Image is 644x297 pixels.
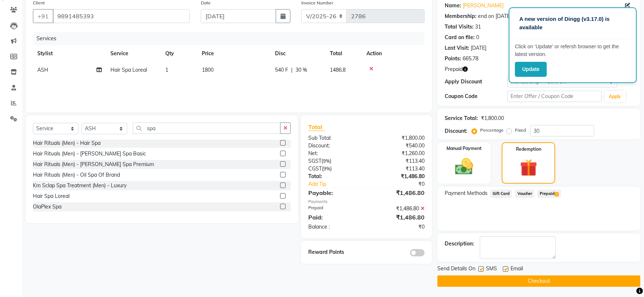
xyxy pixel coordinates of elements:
p: Click on ‘Update’ or refersh browser to get the latest version. [515,43,630,58]
div: ₹113.40 [366,157,430,165]
div: Apply Discount [445,78,508,86]
div: ₹1,260.00 [366,150,430,157]
span: 9% [323,166,330,172]
button: +91 [33,9,53,23]
div: ₹0 [377,180,430,188]
div: Discount: [303,142,366,150]
div: Last Visit: [445,44,469,52]
span: 1486.8 [330,67,346,73]
div: Sub Total: [303,134,366,142]
th: Service [106,45,161,62]
th: Price [197,45,271,62]
span: SGST [308,158,321,164]
div: Km Sclap Spa Treatment (Men) - Luxury [33,182,127,189]
div: Reward Points [303,248,366,256]
div: Description: [445,240,474,248]
div: Hair Rituals (Men) - Hair Spa [33,139,101,147]
div: Hair Rituals (Men) - [PERSON_NAME] Spa Basic [33,150,146,158]
div: Hair Rituals (Men) - Oil Spa Of Brand [33,171,120,179]
th: Total [325,45,362,62]
div: ₹1,486.80 [366,173,430,180]
div: 0 [476,34,479,41]
span: Hair Spa Loreal [110,67,147,73]
div: Hair Rituals (Men) - [PERSON_NAME] Spa Premium [33,161,154,168]
span: 1 [165,67,168,73]
span: Send Details On [437,265,475,274]
div: ₹1,800.00 [481,114,504,122]
th: Qty [161,45,197,62]
div: ( ) [303,157,366,165]
span: ASH [37,67,48,73]
button: Update [515,62,547,77]
p: A new version of Dingg (v3.17.0) is available [519,15,626,31]
div: Name: [445,2,461,10]
div: OlaPlex Spa [33,203,61,211]
input: Search or Scan [133,123,280,134]
span: CGST [308,165,322,172]
div: Paid: [303,213,366,222]
span: 1800 [202,67,214,73]
span: 1 [555,192,559,196]
button: Checkout [437,275,640,287]
span: Gift Card [490,189,512,198]
img: _gift.svg [515,157,543,178]
div: ₹1,486.80 [366,188,430,197]
th: Stylist [33,45,106,62]
div: Net: [303,150,366,157]
th: Disc [271,45,325,62]
a: Add Tip [303,180,377,188]
span: | [291,66,293,74]
div: ₹1,800.00 [366,134,430,142]
span: Total [308,123,325,131]
button: Apply [605,91,625,102]
input: Search by Name/Mobile/Email/Code [53,9,190,23]
div: ₹1,486.80 [366,205,430,213]
div: ₹1,486.80 [366,213,430,222]
span: Voucher [515,189,534,198]
div: Card on file: [445,34,475,41]
span: Prepaid [445,65,463,73]
span: 540 F [275,66,288,74]
div: Coupon Code [445,93,508,100]
div: ₹540.00 [366,142,430,150]
div: ( ) [303,165,366,173]
span: Email [511,265,523,274]
label: Redemption [516,146,541,153]
div: ₹113.40 [366,165,430,173]
div: Balance : [303,223,366,231]
input: Enter Offer / Coupon Code [507,91,602,102]
div: [DATE] [471,44,486,52]
a: [PERSON_NAME] [463,2,504,10]
div: Payable: [303,188,366,197]
div: Total: [303,173,366,180]
div: Points: [445,55,461,63]
span: SMS [486,265,497,274]
span: Payment Methods [445,189,487,197]
span: Prepaid [537,189,561,198]
div: Total Visits: [445,23,474,31]
span: 9% [323,158,330,164]
label: Manual Payment [447,145,482,152]
div: end on [DATE] [478,12,511,20]
div: Discount: [445,127,467,135]
div: ₹0 [366,223,430,231]
div: Prepaid [303,205,366,213]
label: Percentage [480,127,504,134]
th: Action [362,45,425,62]
img: _cash.svg [449,156,479,177]
label: Fixed [515,127,526,134]
div: Payments [308,199,424,205]
div: 665.78 [463,55,478,63]
div: Membership: [445,12,477,20]
div: Services [34,32,430,45]
div: Hair Spa Loreal [33,192,69,200]
span: 30 % [295,66,307,74]
div: 31 [475,23,481,31]
div: Service Total: [445,114,478,122]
